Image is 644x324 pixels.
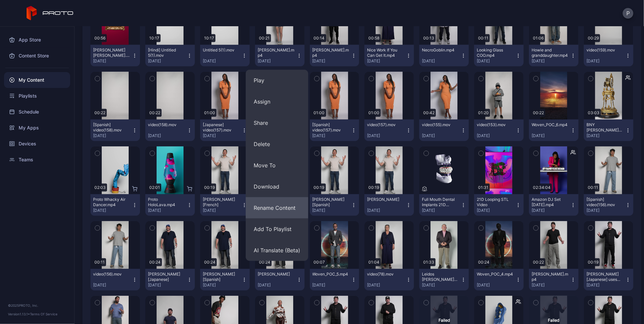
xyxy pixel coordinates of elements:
[90,194,140,216] button: Proto Whacky Air Dancer.mp4[DATE]
[529,120,579,141] button: Woven_POC_6.mp4[DATE]
[93,47,130,58] div: Da Vinci's Mona Lisa.mp4
[4,32,70,48] a: App Store
[310,269,359,290] button: Woven_POC_5.mp4[DATE]
[529,269,579,290] button: [PERSON_NAME].mp4[DATE]
[532,208,571,213] div: [DATE]
[145,45,195,66] button: [Hindi] Untitled 5(1).mov[DATE]
[90,45,140,66] button: [PERSON_NAME] [PERSON_NAME].mp4[DATE]
[584,120,633,141] button: BNY [PERSON_NAME] Clock[DATE]
[586,272,623,282] div: Jim Jefferies [Japanese] uses pepper.mp4
[258,58,297,64] div: [DATE]
[148,133,187,138] div: [DATE]
[532,283,571,288] div: [DATE]
[200,45,250,66] button: Untitled 5(1).mov[DATE]
[422,133,461,138] div: [DATE]
[8,312,30,316] span: Version 1.13.1 •
[422,47,458,53] div: NecroGoblin.mp4
[586,133,625,138] div: [DATE]
[4,72,70,88] a: My Content
[313,58,351,64] div: [DATE]
[148,272,185,282] div: Frank Hensley [Japanese]
[532,122,568,127] div: Woven_POC_6.mp4
[145,120,195,141] button: video(158).mov[DATE]
[313,122,349,133] div: [Spanish] video(157).mov
[30,312,58,316] a: Terms Of Service
[203,58,242,64] div: [DATE]
[246,240,308,261] button: AI Translate (Beta)
[93,208,132,213] div: [DATE]
[422,272,458,282] div: Leidos Tony Hologram for Billington
[529,194,579,216] button: Amazon DJ Set [DATE].mp4[DATE]
[422,122,458,127] div: video(155).mov
[246,70,308,91] button: Play
[419,194,469,216] button: Full Mouth Dental Implants 21D Opaque[DATE]
[145,269,195,290] button: [PERSON_NAME] [Japanese][DATE]
[586,208,625,213] div: [DATE]
[93,122,130,133] div: [Spanish] video(158).mov
[258,47,294,58] div: Carie Berk.mp4
[584,194,633,216] button: [Spanish] video(156).mov[DATE]
[364,45,414,66] button: Nice Work If You Can Get It.mp4[DATE]
[310,120,359,141] button: [Spanish] video(157).mov[DATE]
[246,218,308,240] button: Add To Playlist
[367,272,404,277] div: video(78).mov
[313,208,351,213] div: [DATE]
[532,58,571,64] div: [DATE]
[93,283,132,288] div: [DATE]
[203,47,239,53] div: Untitled 5(1).mov
[203,208,242,213] div: [DATE]
[148,47,185,58] div: [Hindi] Untitled 5(1).mov
[364,269,414,290] button: video(78).mov[DATE]
[477,47,513,58] div: Looking Glass COO.mp4
[477,208,516,213] div: [DATE]
[258,283,297,288] div: [DATE]
[586,47,623,53] div: video(159).mov
[246,112,308,133] button: Share
[90,120,140,141] button: [Spanish] video(158).mov[DATE]
[586,197,623,207] div: [Spanish] video(156).mov
[584,45,633,66] button: video(159).mov[DATE]
[200,120,250,141] button: [Japanese] video(157).mov[DATE]
[364,194,414,216] button: [PERSON_NAME][DATE]
[313,283,351,288] div: [DATE]
[313,272,349,277] div: Woven_POC_5.mp4
[313,47,349,58] div: Shin Lim.mp4
[4,48,70,64] a: Content Store
[246,176,308,197] button: Download
[477,133,516,138] div: [DATE]
[93,197,130,207] div: Proto Whacky Air Dancer.mp4
[148,58,187,64] div: [DATE]
[246,155,308,176] button: Move To
[584,269,633,290] button: [PERSON_NAME] [Japanese] uses pepper.mp4[DATE]
[258,272,294,277] div: Frank Hensley
[4,136,70,152] a: Devices
[367,133,406,138] div: [DATE]
[419,45,469,66] button: NecroGoblin.mp4[DATE]
[310,45,359,66] button: [PERSON_NAME].mp4[DATE]
[532,133,571,138] div: [DATE]
[203,122,239,133] div: [Japanese] video(157).mov
[93,58,132,64] div: [DATE]
[477,283,516,288] div: [DATE]
[548,317,560,323] div: Failed
[145,194,195,216] button: Proto HoloLava.mp4[DATE]
[203,272,239,282] div: Frank Hensley [Spanish]
[8,303,66,308] div: © 2025 PROTO, Inc.
[255,45,305,66] button: [PERSON_NAME].mp4[DATE]
[4,152,70,168] a: Teams
[367,208,406,213] div: [DATE]
[532,272,568,282] div: Rob Lowe.mp4
[313,197,349,207] div: Oz Pearlman [Spanish]
[623,8,633,19] button: P
[4,88,70,104] a: Playlists
[477,122,513,127] div: video(153).mov
[246,91,308,112] button: Assign
[586,58,625,64] div: [DATE]
[4,104,70,120] div: Schedule
[477,272,513,277] div: Woven_POC_4.mp4
[4,120,70,136] div: My Apps
[90,269,140,290] button: video(156).mov[DATE]
[586,283,625,288] div: [DATE]
[148,197,185,207] div: Proto HoloLava.mp4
